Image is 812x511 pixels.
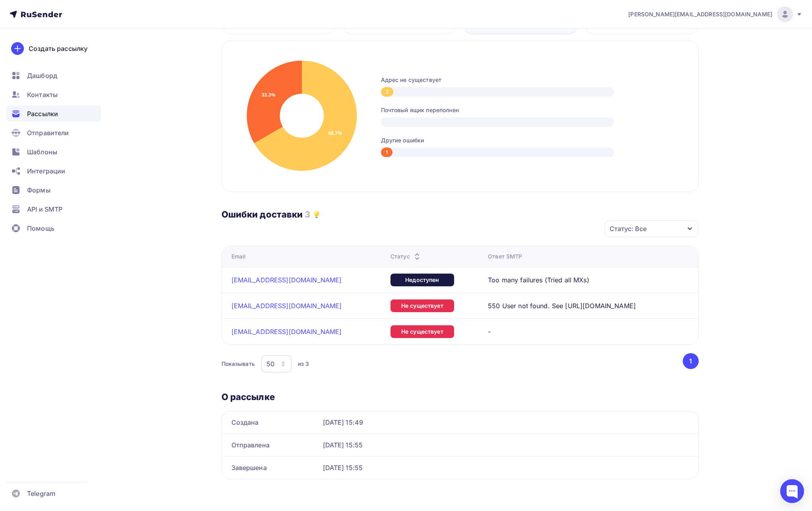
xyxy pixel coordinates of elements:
[27,90,58,99] span: Контакты
[231,418,317,427] div: Создана
[604,220,699,237] button: Статус: Все
[381,136,682,144] div: Другие ошибки
[231,463,317,472] div: Завершена
[323,440,689,450] div: [DATE] 15:55
[323,463,689,472] div: [DATE] 15:55
[628,6,802,22] a: [PERSON_NAME][EMAIL_ADDRESS][DOMAIN_NAME]
[27,71,57,80] span: Дашборд
[681,353,699,369] ul: Pagination
[610,224,647,233] div: Статус: Все
[27,185,51,195] span: Формы
[231,302,342,310] a: [EMAIL_ADDRESS][DOMAIN_NAME]
[221,391,699,402] h3: О рассылке
[390,253,422,260] div: Статус
[488,301,636,311] span: 550 User not found. See [URL][DOMAIN_NAME]
[6,106,101,122] a: Рассылки
[381,76,682,84] div: Адрес не существует
[29,44,87,53] div: Создать рассылку
[488,253,522,260] div: Ответ SMTP
[231,253,246,260] div: Email
[381,148,392,157] div: 1
[6,182,101,198] a: Формы
[27,166,65,176] span: Интеграции
[27,489,55,498] span: Telegram
[27,204,62,214] span: API и SMTP
[6,125,101,141] a: Отправители
[231,328,342,336] a: [EMAIL_ADDRESS][DOMAIN_NAME]
[6,144,101,160] a: Шаблоны
[488,275,589,285] span: Too many failures (Tried all MXs)
[27,147,57,157] span: Шаблоны
[221,209,303,220] h3: Ошибки доставки
[298,360,309,368] div: из 3
[221,360,255,368] div: Показывать
[260,355,292,373] button: 50
[27,223,54,233] span: Помощь
[6,68,101,84] a: Дашборд
[683,353,699,369] button: Go to page 1
[381,87,393,97] div: 2
[390,274,454,286] div: Недоступен
[27,109,58,119] span: Рассылки
[231,276,342,284] a: [EMAIL_ADDRESS][DOMAIN_NAME]
[27,128,69,138] span: Отправители
[266,359,274,369] div: 50
[231,440,317,450] div: Отправлена
[390,325,454,338] div: Не существует
[628,10,772,18] span: [PERSON_NAME][EMAIL_ADDRESS][DOMAIN_NAME]
[6,87,101,103] a: Контакты
[323,418,689,427] div: [DATE] 15:49
[390,299,454,312] div: Не существует
[488,327,491,336] span: -
[305,209,310,220] h3: 3
[381,106,682,114] div: Почтовый ящик переполнен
